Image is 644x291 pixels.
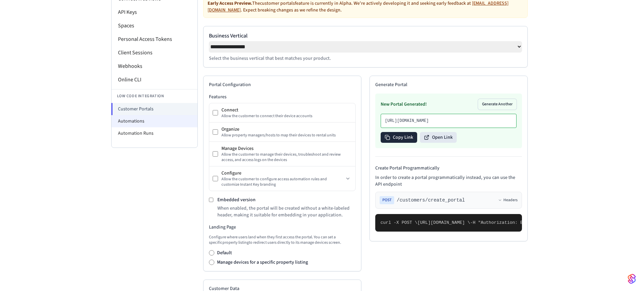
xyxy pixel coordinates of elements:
[217,205,356,218] p: When enabled, the portal will be created without a white-labeled header, making it suitable for e...
[112,89,197,103] li: Low Code Integration
[221,107,352,113] div: Connect
[221,177,344,187] div: Allow the customer to configure access automation rules and customize Instant Key branding
[209,55,522,62] p: Select the business vertical that best matches your product.
[112,115,197,127] li: Automations
[112,46,197,59] li: Client Sessions
[112,19,197,32] li: Spaces
[381,101,427,108] h3: New Portal Generated!
[375,165,522,171] h4: Create Portal Programmatically
[112,127,197,139] li: Automation Runs
[221,152,352,163] div: Allow the customer to manage their devices, troubleshoot and review access, and access logs on th...
[628,273,636,284] img: SeamLogoGradient.69752ec5.svg
[217,259,308,266] label: Manage devices for a specific property listing
[112,5,197,19] li: API Keys
[209,81,356,88] h2: Portal Configuration
[375,174,522,188] p: In order to create a portal programmatically instead, you can use the API endpoint
[478,99,517,110] button: Generate Another
[217,249,232,256] label: Default
[112,32,197,46] li: Personal Access Tokens
[221,126,352,133] div: Organize
[209,224,356,231] h3: Landing Page
[397,197,465,204] span: /customers/create_portal
[209,32,522,40] label: Business Vertical
[112,59,197,73] li: Webhooks
[385,118,512,124] p: [URL][DOMAIN_NAME]
[381,132,417,143] button: Copy Link
[381,220,418,225] span: curl -X POST \
[420,132,457,143] button: Open Link
[209,235,356,245] p: Configure where users land when they first access the portal. You can set a specific property lis...
[221,170,344,177] div: Configure
[418,220,470,225] span: [URL][DOMAIN_NAME] \
[470,220,597,225] span: -H "Authorization: Bearer seam_api_key_123456" \
[380,196,394,204] span: POST
[221,113,352,119] div: Allow the customer to connect their device accounts
[217,196,256,203] label: Embedded version
[112,73,197,86] li: Online CLI
[221,133,352,138] div: Allow property managers/hosts to map their devices to rental units
[221,145,352,152] div: Manage Devices
[209,94,356,100] h3: Features
[111,103,197,115] li: Customer Portals
[375,81,522,88] h2: Generate Portal
[498,197,518,203] button: Headers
